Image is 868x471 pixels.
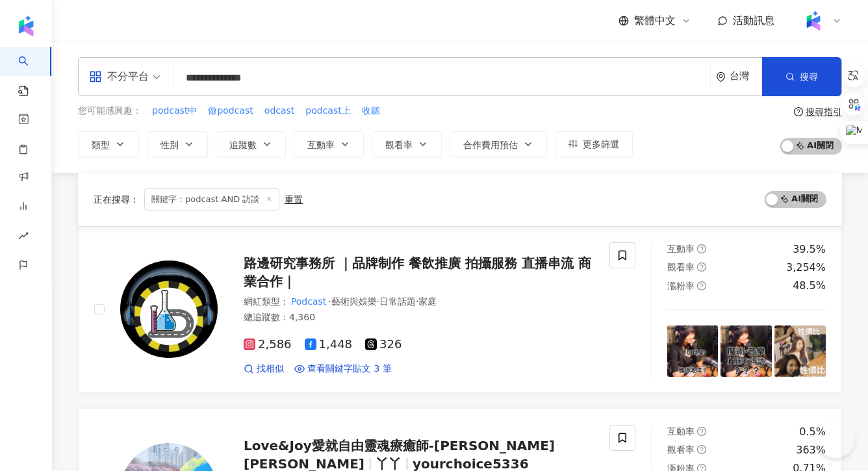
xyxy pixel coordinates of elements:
button: 合作費用預估 [450,131,547,157]
span: question-circle [697,445,706,454]
img: post-image [774,325,826,377]
div: 39.5% [793,242,826,257]
img: post-image [667,325,719,377]
span: 互動率 [667,244,695,254]
span: 活動訊息 [733,14,774,27]
img: Kolr%20app%20icon%20%281%29.png [801,8,826,33]
span: 找相似 [257,363,284,376]
mark: Podcast [289,294,328,309]
button: 互動率 [294,131,364,157]
span: 搜尋 [800,71,818,82]
a: 查看關鍵字貼文 3 筆 [294,363,392,376]
span: 日常話題 [379,296,416,307]
button: 觀看率 [372,131,442,157]
span: 觀看率 [667,262,695,272]
span: 查看關鍵字貼文 3 筆 [307,363,392,376]
div: 363% [796,443,826,457]
img: logo icon [16,16,36,36]
img: post-image [721,325,772,377]
a: 找相似 [244,363,284,376]
span: · [416,296,418,307]
span: 性別 [160,140,179,150]
span: 互動率 [667,426,695,437]
span: 收聽 [362,105,380,118]
span: 326 [365,338,402,351]
span: 更多篩選 [583,139,619,149]
button: 收聽 [361,104,381,118]
div: 0.5% [799,425,826,439]
div: 網紅類型 ： [244,296,594,309]
span: question-circle [697,427,706,436]
span: 互動率 [307,140,335,150]
span: 1,448 [305,338,353,351]
span: 做podcast [208,105,253,118]
span: 您可能感興趣： [78,105,142,118]
span: question-circle [697,281,706,290]
span: 類型 [92,140,110,150]
span: 路邊研究事務所 ｜品牌制作 餐飲推廣 拍攝服務 直播串流 商業合作｜ [244,255,591,289]
a: search [18,47,44,97]
span: question-circle [794,107,803,116]
button: podcast上 [305,104,351,118]
span: · [377,296,379,307]
span: 關鍵字：podcast AND 訪談 [144,188,279,210]
a: KOL Avatar路邊研究事務所 ｜品牌制作 餐飲推廣 拍攝服務 直播串流 商業合作｜網紅類型：Podcast·藝術與娛樂·日常話題·家庭總追蹤數：4,3602,5861,448326找相似查... [78,226,842,393]
button: 更多篩選 [555,131,633,157]
button: 追蹤數 [216,131,286,157]
div: 總追蹤數 ： 4,360 [244,311,594,324]
button: podcast中 [151,104,198,118]
button: 搜尋 [762,57,841,96]
span: question-circle [697,244,706,253]
div: 搜尋指引 [806,107,842,117]
span: 觀看率 [667,444,695,455]
span: podcast中 [152,105,197,118]
div: 台灣 [730,71,762,82]
div: 不分平台 [89,66,149,87]
button: 類型 [78,131,139,157]
img: KOL Avatar [120,261,218,358]
span: 藝術與娛樂 [331,296,377,307]
span: · [328,296,331,307]
span: 追蹤數 [229,140,257,150]
span: 繁體中文 [634,14,676,28]
span: 漲粉率 [667,281,695,291]
span: 正在搜尋 ： [94,194,139,205]
div: 重置 [285,194,303,205]
span: 觀看率 [385,140,413,150]
span: rise [18,223,29,252]
div: 3,254% [786,261,826,275]
span: podcast上 [305,105,350,118]
div: 48.5% [793,279,826,293]
span: question-circle [697,262,706,272]
span: appstore [89,70,102,83]
span: 合作費用預估 [463,140,518,150]
span: 家庭 [418,296,437,307]
span: environment [716,72,726,82]
button: odcast [264,104,296,118]
span: 2,586 [244,338,292,351]
button: 做podcast [207,104,253,118]
button: 性別 [147,131,208,157]
iframe: Help Scout Beacon - Open [816,419,855,458]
